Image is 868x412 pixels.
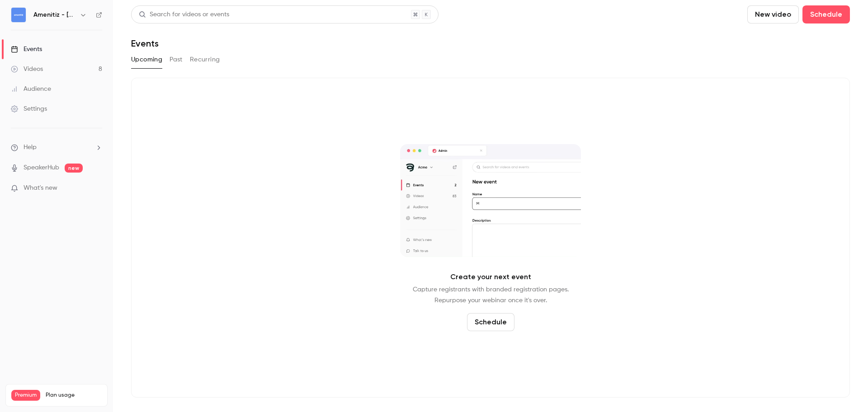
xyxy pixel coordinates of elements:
span: What's new [24,183,57,193]
div: Settings [11,104,47,113]
h6: Amenitiz - [GEOGRAPHIC_DATA] 🇧🇷 [33,10,76,19]
div: Search for videos or events [139,10,229,19]
iframe: Noticeable Trigger [91,184,102,192]
div: Events [11,45,42,54]
a: SpeakerHub [24,163,59,173]
button: Recurring [190,52,220,67]
div: Audience [11,84,51,94]
span: Premium [11,390,40,401]
p: Create your next event [450,272,531,282]
button: Schedule [802,5,850,23]
button: New video [747,5,799,23]
h1: Events [131,38,159,49]
button: Past [170,52,183,67]
span: Help [24,143,37,152]
button: Upcoming [131,52,162,67]
span: Plan usage [46,392,102,399]
img: Amenitiz - Brazil 🇧🇷 [11,8,26,22]
p: Capture registrants with branded registration pages. Repurpose your webinar once it's over. [413,284,569,306]
span: new [65,164,83,173]
div: Videos [11,65,43,74]
button: Schedule [467,313,514,331]
li: help-dropdown-opener [11,143,102,152]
